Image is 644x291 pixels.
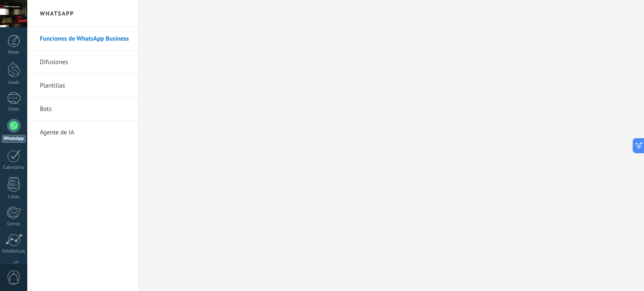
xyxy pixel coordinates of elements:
div: Chats [2,107,26,112]
a: Difusiones [40,51,130,74]
div: Listas [2,194,26,200]
div: Calendario [2,165,26,170]
li: Agente de IA [27,121,138,144]
div: Correo [2,221,26,227]
div: Panel [2,50,26,55]
li: Funciones de WhatsApp Business [27,27,138,51]
a: Plantillas [40,74,130,98]
a: Agente de IA [40,121,130,144]
li: Difusiones [27,51,138,74]
div: Estadísticas [2,249,26,254]
a: Bots [40,98,130,121]
a: Funciones de WhatsApp Business [40,27,130,51]
div: Leads [2,80,26,85]
li: Plantillas [27,74,138,98]
div: WhatsApp [2,135,26,143]
li: Bots [27,98,138,121]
